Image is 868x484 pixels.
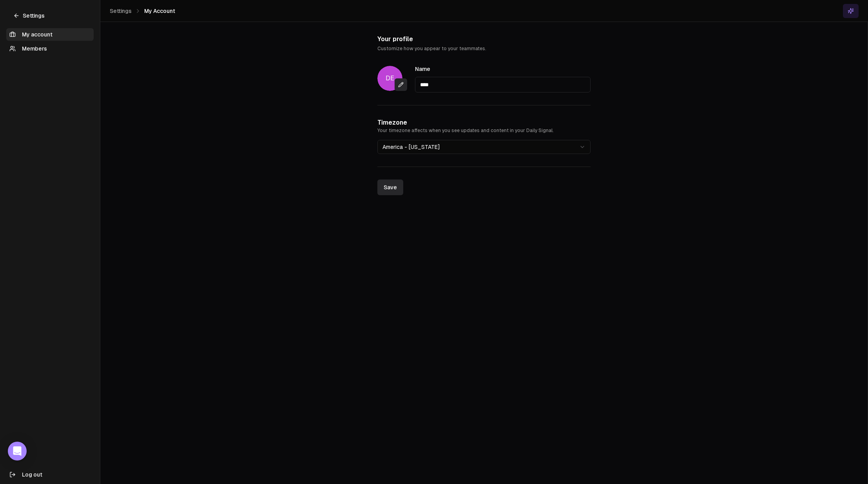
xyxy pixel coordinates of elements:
button: Save [377,179,403,195]
span: My Account [144,7,175,15]
span: Settings [110,7,132,15]
a: Settings [6,9,52,22]
label: Timezone [377,119,407,126]
a: My account [6,28,94,41]
div: Open Intercom Messenger [8,442,27,460]
button: Log out [6,468,94,481]
a: Members [6,42,94,55]
span: DE [377,66,402,91]
h2: Your profile [377,34,591,44]
label: Name [415,66,430,72]
p: Customize how you appear to your teammates. [377,45,591,52]
p: Your timezone affects when you see updates and content in your Daily Signal. [377,127,591,134]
